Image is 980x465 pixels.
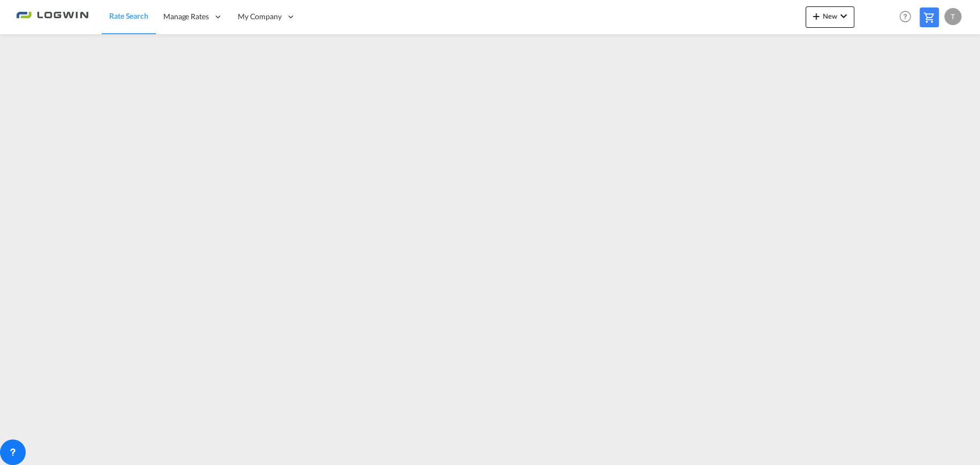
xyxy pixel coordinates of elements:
[944,8,961,25] div: T
[837,10,850,22] md-icon: icon-chevron-down
[109,11,148,20] span: Rate Search
[810,12,850,20] span: New
[896,7,914,26] span: Help
[805,6,854,28] button: icon-plus 400-fgNewicon-chevron-down
[896,7,919,27] div: Help
[163,11,209,22] span: Manage Rates
[16,5,88,29] img: 2761ae10d95411efa20a1f5e0282d2d7.png
[810,10,823,22] md-icon: icon-plus 400-fg
[238,11,282,22] span: My Company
